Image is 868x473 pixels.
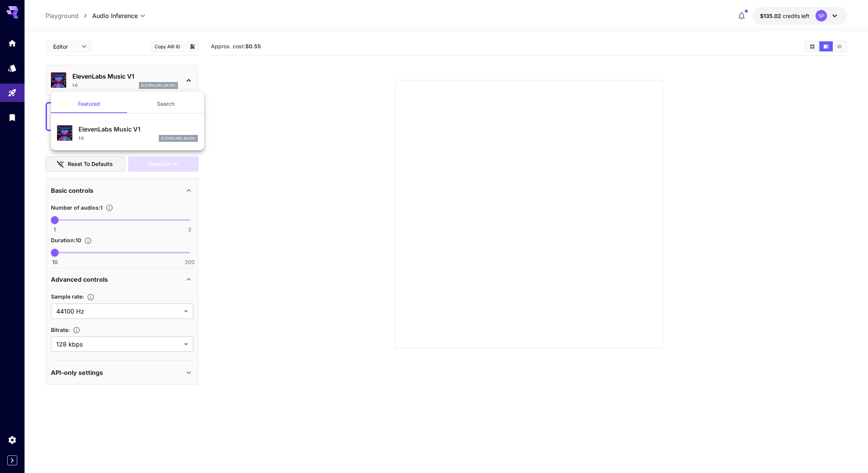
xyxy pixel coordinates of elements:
p: ElevenLabs Music V1 [78,125,198,134]
button: Search [127,95,204,113]
div: ElevenLabs Music V11.0elevenlabs_music [57,122,198,145]
button: Featured [51,95,127,113]
p: elevenlabs_music [161,136,196,141]
p: 1.0 [78,135,84,141]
